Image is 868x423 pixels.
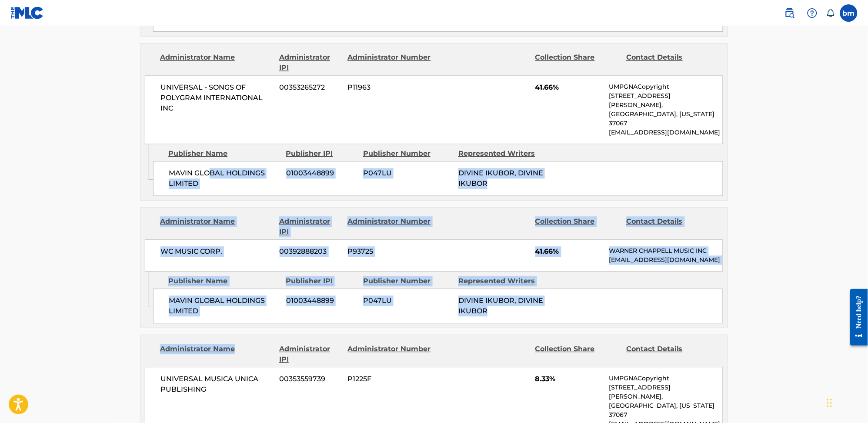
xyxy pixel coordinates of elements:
[160,246,273,257] span: WC MUSIC CORP.
[609,383,723,401] p: [STREET_ADDRESS][PERSON_NAME],
[781,4,798,22] a: Public Search
[825,381,868,423] iframe: Chat Widget
[609,128,723,137] p: [EMAIL_ADDRESS][DOMAIN_NAME]
[535,52,620,73] div: Collection Share
[840,4,858,22] div: User Menu
[168,276,279,286] div: Publisher Name
[279,344,341,365] div: Administrator IPI
[609,401,723,420] p: [GEOGRAPHIC_DATA], [US_STATE] 37067
[280,246,341,257] span: 00392888203
[286,168,357,178] span: 01003448899
[826,9,835,17] div: Notifications
[279,216,341,237] div: Administrator IPI
[458,148,547,159] div: Represented Writers
[804,4,821,22] div: Help
[844,282,868,352] iframe: Resource Center
[458,276,547,286] div: Represented Writers
[160,52,273,73] div: Administrator Name
[286,148,357,159] div: Publisher IPI
[169,295,280,316] span: MAVIN GLOBAL HOLDINGS LIMITED
[535,246,603,257] span: 41.66%
[280,374,341,384] span: 00353559739
[807,8,818,18] img: help
[609,91,723,110] p: [STREET_ADDRESS][PERSON_NAME],
[609,246,723,255] p: WARNER CHAPPELL MUSIC INC
[160,344,273,365] div: Administrator Name
[785,8,795,18] img: search
[160,216,273,237] div: Administrator Name
[169,168,280,189] span: MAVIN GLOBAL HOLDINGS LIMITED
[626,344,711,365] div: Contact Details
[348,82,432,93] span: P11963
[609,255,723,265] p: [EMAIL_ADDRESS][DOMAIN_NAME]
[160,82,273,114] span: UNIVERSAL - SONGS OF POLYGRAM INTERNATIONAL INC
[286,295,357,306] span: 01003448899
[458,169,543,188] span: DIVINE IKUBOR, DIVINE IKUBOR
[10,7,44,19] img: MLC Logo
[160,374,273,395] span: UNIVERSAL MUSICA UNICA PUBLISHING
[347,344,432,365] div: Administrator Number
[609,82,723,91] p: UMPGNACopyright
[626,216,711,237] div: Contact Details
[348,246,432,257] span: P93725
[363,295,452,306] span: P047LU
[458,296,543,315] span: DIVINE IKUBOR, DIVINE IKUBOR
[168,148,279,159] div: Publisher Name
[363,148,452,159] div: Publisher Number
[348,374,432,384] span: P1225F
[363,168,452,178] span: P047LU
[535,374,603,384] span: 8.33%
[347,52,432,73] div: Administrator Number
[609,374,723,383] p: UMPGNACopyright
[363,276,452,286] div: Publisher Number
[286,276,357,286] div: Publisher IPI
[347,216,432,237] div: Administrator Number
[609,110,723,128] p: [GEOGRAPHIC_DATA], [US_STATE] 37067
[535,344,620,365] div: Collection Share
[280,82,341,93] span: 00353265272
[827,390,832,416] div: Drag
[535,82,603,93] span: 41.66%
[626,52,711,73] div: Contact Details
[535,216,620,237] div: Collection Share
[279,52,341,73] div: Administrator IPI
